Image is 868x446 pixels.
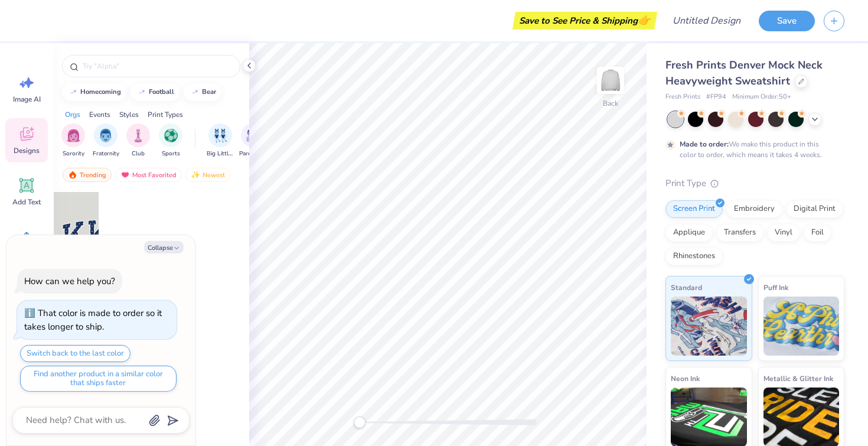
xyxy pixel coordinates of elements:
[93,123,119,158] button: filter button
[214,129,227,142] img: Big Little Reveal Image
[20,366,177,392] button: Find another product in a similar color that ships faster
[115,168,182,182] div: Most Favorited
[67,129,80,142] img: Sorority Image
[207,123,234,158] button: filter button
[759,11,815,31] button: Save
[63,168,112,182] div: Trending
[663,9,750,32] input: Untitled Design
[191,171,200,179] img: newest.gif
[137,89,146,96] img: trend_line.gif
[763,372,833,385] span: Metallic & Glitter Ink
[603,98,618,109] div: Back
[132,129,145,142] img: Club Image
[763,281,788,294] span: Puff Ink
[767,224,800,242] div: Vinyl
[354,416,366,428] div: Accessibility label
[515,12,654,30] div: Save to See Price & Shipping
[63,149,84,158] span: Sorority
[162,149,180,158] span: Sports
[148,109,183,120] div: Print Types
[599,69,622,92] img: Back
[671,297,747,356] img: Standard
[89,109,110,120] div: Events
[239,123,266,158] div: filter for Parent's Weekend
[202,89,216,95] div: bear
[61,123,85,158] button: filter button
[61,123,85,158] div: filter for Sorority
[706,92,726,102] span: # FP94
[665,224,713,242] div: Applique
[665,92,700,102] span: Fresh Prints
[159,123,182,158] div: filter for Sports
[665,58,823,88] span: Fresh Prints Denver Mock Neck Heavyweight Sweatshirt
[24,275,115,287] div: How can we help you?
[99,129,112,142] img: Fraternity Image
[680,139,729,149] strong: Made to order:
[130,83,180,101] button: football
[68,171,77,179] img: trending.gif
[732,92,791,102] span: Minimum Order: 50 +
[24,307,162,333] div: That color is made to order so it takes longer to ship.
[665,177,844,190] div: Print Type
[120,171,130,179] img: most_fav.gif
[126,123,150,158] button: filter button
[665,248,723,265] div: Rhinestones
[20,345,130,362] button: Switch back to the last color
[786,200,843,218] div: Digital Print
[638,13,651,27] span: 👉
[126,123,150,158] div: filter for Club
[239,149,266,158] span: Parent's Weekend
[132,149,145,158] span: Club
[68,89,78,96] img: trend_line.gif
[119,109,139,120] div: Styles
[185,168,230,182] div: Newest
[190,89,200,96] img: trend_line.gif
[671,281,702,294] span: Standard
[716,224,763,242] div: Transfers
[80,89,121,95] div: homecoming
[184,83,221,101] button: bear
[13,95,41,104] span: Image AI
[149,89,174,95] div: football
[665,200,723,218] div: Screen Print
[671,372,700,385] span: Neon Ink
[763,297,840,356] img: Puff Ink
[246,129,260,142] img: Parent's Weekend Image
[726,200,782,218] div: Embroidery
[12,197,41,207] span: Add Text
[14,146,40,155] span: Designs
[804,224,831,242] div: Foil
[207,123,234,158] div: filter for Big Little Reveal
[239,123,266,158] button: filter button
[93,123,119,158] div: filter for Fraternity
[144,241,184,253] button: Collapse
[81,60,233,72] input: Try "Alpha"
[62,83,126,101] button: homecoming
[93,149,119,158] span: Fraternity
[680,139,825,160] div: We make this product in this color to order, which means it takes 4 weeks.
[164,129,178,142] img: Sports Image
[159,123,182,158] button: filter button
[65,109,80,120] div: Orgs
[207,149,234,158] span: Big Little Reveal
